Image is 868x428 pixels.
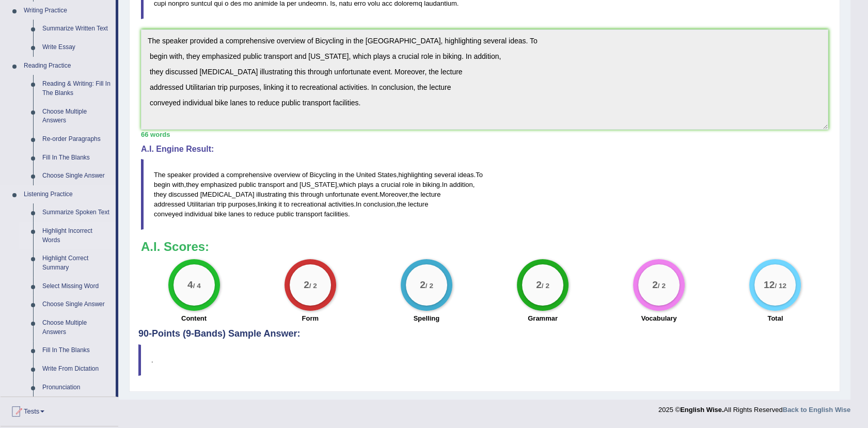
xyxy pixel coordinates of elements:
[328,200,354,208] span: activities
[193,171,219,179] span: provided
[246,210,252,218] span: to
[775,282,787,290] small: / 12
[764,279,775,291] big: 12
[38,341,116,360] a: Fill In The Blanks
[19,57,116,75] a: Reading Practice
[154,210,183,218] span: conveyed
[141,240,209,253] b: A.I. Scores:
[38,149,116,167] a: Fill In The Blanks
[239,181,256,188] span: public
[356,200,361,208] span: In
[425,282,433,290] small: / 2
[187,200,215,208] span: Utilitarian
[254,210,275,218] span: reduce
[652,279,658,291] big: 2
[339,181,356,188] span: which
[288,191,298,198] span: this
[414,313,440,323] label: Spelling
[228,200,256,208] span: purposes
[38,167,116,185] a: Choose Single Answer
[38,378,116,397] a: Pronunciation
[141,145,828,154] h4: A.I. Engine Result:
[402,181,414,188] span: role
[167,171,191,179] span: speaker
[38,360,116,378] a: Write From Dictation
[680,406,723,414] strong: English Wise.
[154,191,167,198] span: they
[38,75,116,102] a: Reading & Writing: Fill In The Blanks
[38,130,116,149] a: Re-order Paragraphs
[299,181,337,188] span: [US_STATE]
[38,295,116,314] a: Choose Single Answer
[38,277,116,296] a: Select Missing Word
[256,191,287,198] span: illustrating
[274,171,300,179] span: overview
[296,210,322,218] span: transport
[200,181,236,188] span: emphasized
[38,249,116,277] a: Highlight Correct Summary
[783,406,850,414] a: Back to English Wise
[38,103,116,130] a: Choose Multiple Answers
[399,171,433,179] span: highlighting
[449,181,473,188] span: addition
[361,191,377,198] span: event
[141,130,828,139] div: 66 words
[168,191,198,198] span: discussed
[542,282,549,290] small: / 2
[442,181,448,188] span: In
[226,171,272,179] span: comprehensive
[38,20,116,38] a: Summarize Written Text
[658,400,850,415] div: 2025 © All Rights Reserved
[214,210,227,218] span: bike
[309,171,336,179] span: Bicycling
[38,222,116,249] a: Highlight Incorrect Words
[184,210,212,218] span: individual
[186,181,199,188] span: they
[377,171,397,179] span: States
[408,200,428,208] span: lecture
[476,171,483,179] span: To
[375,181,379,188] span: a
[420,279,425,291] big: 2
[19,185,116,204] a: Listening Practice
[154,181,170,188] span: begin
[356,171,376,179] span: United
[528,313,558,323] label: Grammar
[420,191,440,198] span: lecture
[364,200,395,208] span: conclusion
[187,279,193,291] big: 4
[422,181,440,188] span: biking
[38,38,116,57] a: Write Essay
[220,171,224,179] span: a
[304,279,309,291] big: 2
[457,171,474,179] span: ideas
[141,159,828,230] blockquote: , . , , . , . , , . , .
[1,397,118,423] a: Tests
[415,181,420,188] span: in
[258,181,285,188] span: transport
[325,191,359,198] span: unfortunate
[324,210,348,218] span: facilities
[229,210,245,218] span: lanes
[278,200,282,208] span: it
[434,171,456,179] span: several
[217,200,226,208] span: trip
[154,171,165,179] span: The
[200,191,255,198] span: [MEDICAL_DATA]
[181,313,207,323] label: Content
[302,313,319,323] label: Form
[258,200,277,208] span: linking
[38,203,116,222] a: Summarize Spoken Text
[193,282,200,290] small: / 4
[380,191,407,198] span: Moreover
[409,191,419,198] span: the
[287,181,298,188] span: and
[381,181,401,188] span: crucial
[338,171,343,179] span: in
[767,313,783,323] label: Total
[536,279,542,291] big: 2
[397,200,406,208] span: the
[284,200,290,208] span: to
[309,282,317,290] small: / 2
